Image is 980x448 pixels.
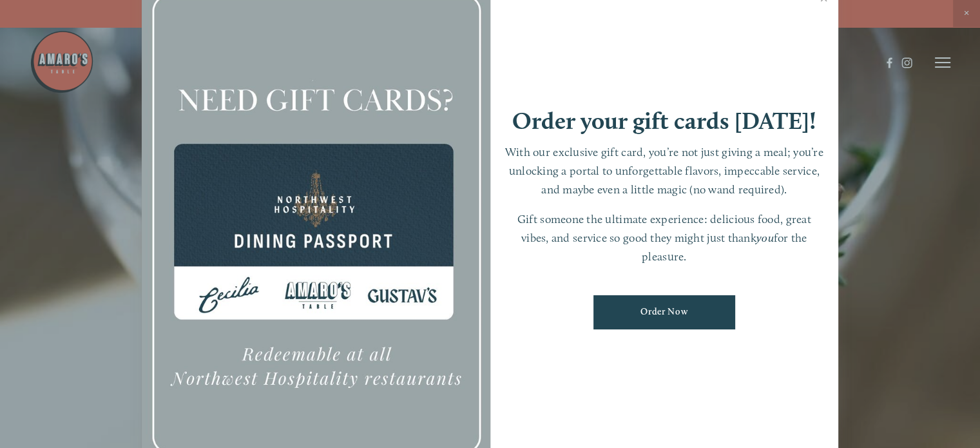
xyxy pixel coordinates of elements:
em: you [756,231,774,244]
h1: Order your gift cards [DATE]! [512,109,816,133]
a: Order Now [593,295,735,329]
p: Gift someone the ultimate experience: delicious food, great vibes, and service so good they might... [503,210,826,266]
p: With our exclusive gift card, you’re not just giving a meal; you’re unlocking a portal to unforge... [503,143,826,199]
